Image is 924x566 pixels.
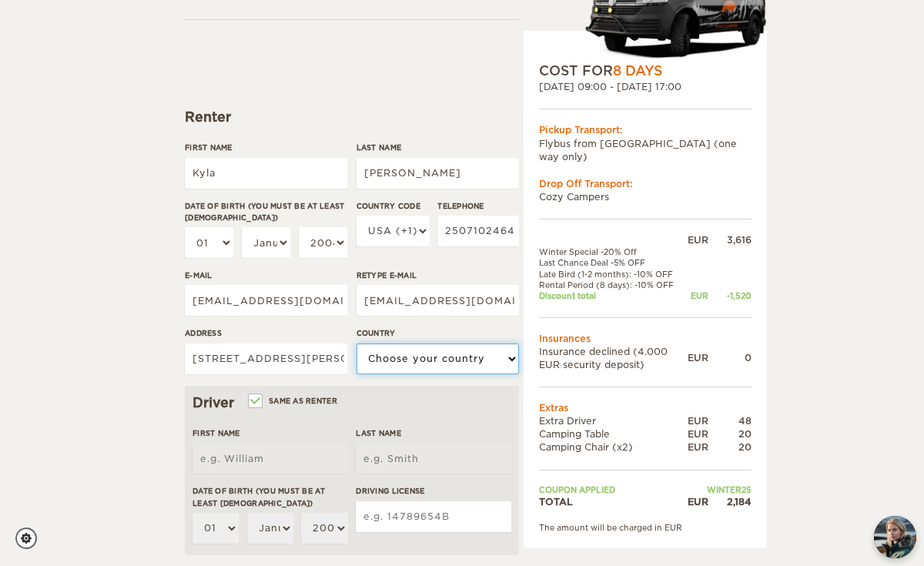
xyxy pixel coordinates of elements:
td: Cozy Campers [539,190,752,203]
div: EUR [688,440,708,454]
label: Country Code [357,200,430,212]
label: First Name [185,142,347,153]
label: Telephone [437,200,519,212]
input: e.g. example@example.com [357,285,519,316]
input: e.g. example@example.com [185,285,347,316]
label: E-mail [185,270,347,281]
td: Discount total [539,290,688,301]
label: Country [357,327,519,339]
label: Date of birth (You must be at least [DEMOGRAPHIC_DATA]) [185,200,347,224]
div: 2,184 [708,495,752,508]
img: Freyja at Cozy Campers [874,516,916,558]
div: COST FOR [539,62,752,80]
label: Date of birth (You must be at least [DEMOGRAPHIC_DATA]) [192,485,348,509]
div: Drop Off Transport: [539,177,752,190]
div: EUR [688,427,708,440]
div: EUR [688,290,708,301]
input: Same as renter [249,397,259,407]
td: Insurances [539,332,752,345]
td: Camping Chair (x2) [539,440,688,454]
label: First Name [192,427,348,439]
div: -1,520 [708,290,752,301]
td: Late Bird (1-2 months): -10% OFF [539,269,688,280]
div: EUR [688,233,708,246]
div: 20 [708,440,752,454]
div: 48 [708,414,752,427]
a: Cookie settings [15,527,47,549]
label: Retype E-mail [357,270,519,281]
td: Extra Driver [539,414,688,427]
div: 20 [708,427,752,440]
div: Pickup Transport: [539,123,752,136]
td: WINTER25 [688,484,752,495]
td: Camping Table [539,427,688,440]
td: Winter Special -20% Off [539,246,688,257]
input: e.g. Smith [356,443,511,474]
div: 3,616 [708,233,752,246]
label: Last Name [357,142,519,153]
label: Driving License [356,485,511,497]
td: Extras [539,401,752,414]
button: chat-button [874,516,916,558]
div: Driver [192,394,511,412]
div: EUR [688,414,708,427]
div: The amount will be charged in EUR [539,522,752,533]
input: e.g. William [185,158,347,189]
div: Renter [185,108,519,126]
label: Last Name [356,427,511,439]
div: [DATE] 09:00 - [DATE] 17:00 [539,80,752,93]
label: Address [185,327,347,339]
label: Same as renter [249,394,337,408]
input: e.g. William [192,443,348,474]
input: e.g. 1 234 567 890 [437,216,519,246]
td: Flybus from [GEOGRAPHIC_DATA] (one way only) [539,137,752,163]
input: e.g. Street, City, Zip Code [185,343,347,374]
div: EUR [688,351,708,364]
span: 8 Days [613,63,662,79]
td: TOTAL [539,495,688,508]
td: Coupon applied [539,484,688,495]
div: EUR [688,495,708,508]
input: e.g. Smith [357,158,519,189]
td: Insurance declined (4.000 EUR security deposit) [539,345,688,371]
input: e.g. 14789654B [356,501,511,532]
td: Last Chance Deal -5% OFF [539,257,688,268]
div: 0 [708,351,752,364]
td: Rental Period (8 days): -10% OFF [539,280,688,290]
